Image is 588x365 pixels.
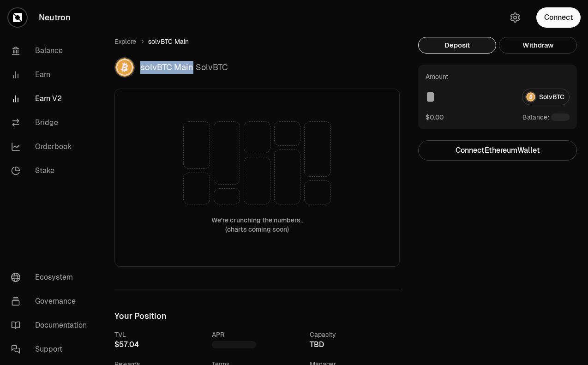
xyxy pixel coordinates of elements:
[4,313,100,337] a: Documentation
[140,62,193,72] span: solvBTC Main
[4,39,100,63] a: Balance
[4,159,100,183] a: Stake
[310,330,400,339] div: Capacity
[114,37,136,46] a: Explore
[310,339,400,350] div: TBD
[4,135,100,159] a: Orderbook
[426,113,444,122] button: $0.00
[212,330,302,339] div: APR
[4,265,100,289] a: Ecosystem
[114,330,204,339] div: TVL
[114,37,400,46] nav: breadcrumb
[522,113,549,122] span: Balance:
[4,289,100,313] a: Governance
[4,63,100,87] a: Earn
[4,87,100,111] a: Earn V2
[196,62,228,72] span: SolvBTC
[426,72,448,81] div: Amount
[148,37,189,46] span: solvBTC Main
[211,215,303,234] div: We're crunching the numbers.. (charts coming soon)
[536,7,581,28] button: Connect
[4,111,100,135] a: Bridge
[4,337,100,361] a: Support
[115,58,134,77] img: SolvBTC Logo
[418,37,496,54] button: Deposit
[114,311,400,321] h3: Your Position
[499,37,577,54] button: Withdraw
[418,140,577,161] button: ConnectEthereumWallet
